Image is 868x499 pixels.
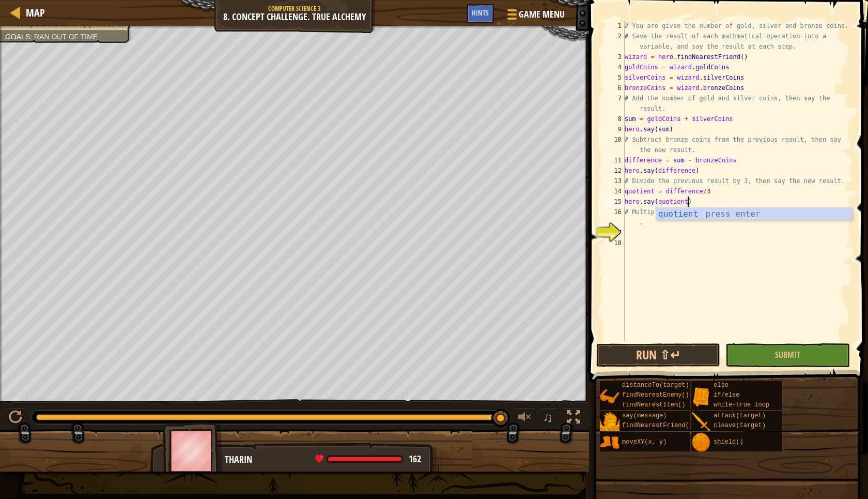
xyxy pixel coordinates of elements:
[315,455,421,464] div: health: 162 / 162
[540,408,558,429] button: ♫
[603,238,625,248] div: 18
[409,452,421,465] span: 162
[30,33,34,41] span: :
[603,165,625,176] div: 12
[603,31,625,52] div: 2
[622,401,685,409] span: findNearestItem()
[603,21,625,31] div: 1
[691,433,711,452] img: portrait.png
[725,343,849,367] button: Submit
[603,186,625,196] div: 14
[603,196,625,207] div: 15
[21,6,45,20] a: Map
[515,408,535,429] button: Adjust volume
[225,453,429,466] div: Tharin
[714,422,766,429] span: cleave(target)
[714,401,769,409] span: while-true loop
[600,433,619,452] img: portrait.png
[775,349,800,360] span: Submit
[603,124,625,134] div: 9
[163,422,223,479] img: thang_avatar_frame.png
[603,176,625,186] div: 13
[563,408,584,429] button: Toggle fullscreen
[472,8,489,18] span: Hints
[5,408,26,429] button: ⌘ + P: Play
[603,72,625,83] div: 5
[622,412,667,419] span: say(message)
[714,412,766,419] span: attack(target)
[519,8,565,21] span: Game Menu
[603,228,625,238] div: 17
[603,52,625,62] div: 3
[714,391,739,399] span: if/else
[691,387,711,406] img: portrait.png
[603,83,625,93] div: 6
[691,412,711,432] img: portrait.png
[5,33,30,41] span: Goals
[603,134,625,155] div: 10
[714,382,729,389] span: else
[603,155,625,165] div: 11
[622,422,693,429] span: findNearestFriend()
[600,412,619,432] img: portrait.png
[622,382,689,389] span: distanceTo(target)
[603,207,625,228] div: 16
[603,114,625,124] div: 8
[600,387,619,406] img: portrait.png
[714,438,743,446] span: shield()
[603,93,625,114] div: 7
[34,33,98,41] span: Ran out of time
[26,6,45,20] span: Map
[542,410,553,425] span: ♫
[603,62,625,72] div: 4
[622,391,689,399] span: findNearestEnemy()
[622,438,667,446] span: moveXY(x, y)
[596,343,720,367] button: Run ⇧↵
[499,4,571,28] button: Game Menu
